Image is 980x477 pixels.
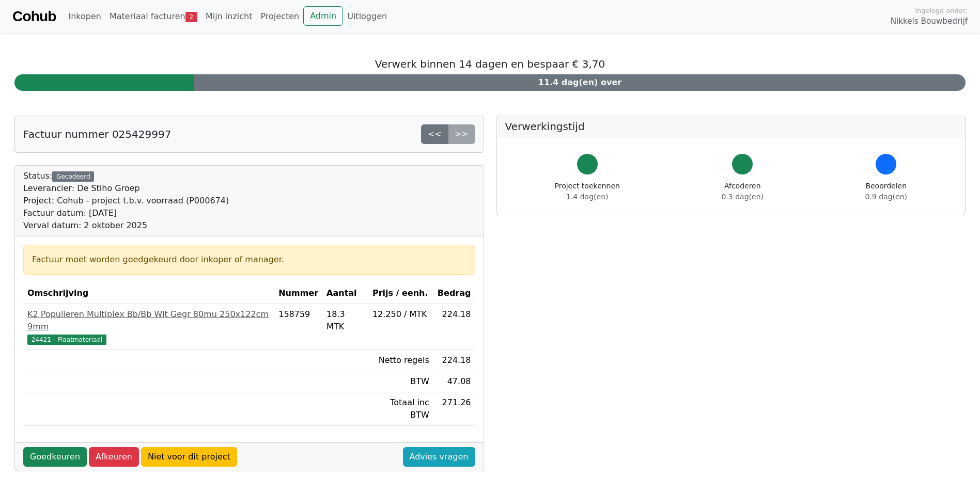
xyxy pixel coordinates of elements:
div: Verval datum: 2 oktober 2025 [23,219,229,232]
div: 11.4 dag(en) over [194,74,966,91]
td: Totaal inc BTW [368,392,433,426]
div: Afcoderen [722,181,764,202]
a: K2 Populieren Multiplex Bb/Bb Wit Gegr 80mu 250x122cm 9mm24421 - Plaatmateriaal [27,308,270,345]
div: 18.3 MTK [326,308,364,333]
a: Goedkeuren [23,447,87,467]
a: Niet voor dit project [141,447,237,467]
h5: Factuur nummer 025429997 [23,128,171,140]
td: 224.18 [433,304,475,350]
span: Ingelogd onder: [915,6,968,15]
h5: Verwerkingstijd [505,120,957,133]
span: 2 [185,12,197,22]
a: << [421,124,448,144]
a: Afkeuren [89,447,139,467]
div: Beoordelen [865,181,907,202]
span: 0.3 dag(en) [722,193,764,201]
span: Nikkels Bouwbedrijf [891,15,968,27]
th: Aantal [322,283,368,304]
td: Netto regels [368,350,433,371]
div: Factuur datum: [DATE] [23,207,229,219]
div: Gecodeerd [52,171,94,182]
div: Leverancier: De Stiho Groep [23,182,229,195]
div: Project toekennen [555,181,620,202]
div: Project: Cohub - project t.b.v. voorraad (P000674) [23,195,229,207]
td: 224.18 [433,350,475,371]
h5: Verwerk binnen 14 dagen en bespaar € 3,70 [14,58,966,70]
div: K2 Populieren Multiplex Bb/Bb Wit Gegr 80mu 250x122cm 9mm [27,308,270,333]
th: Bedrag [433,283,475,304]
a: Inkopen [64,6,105,27]
a: Mijn inzicht [201,6,257,27]
a: Admin [303,6,343,26]
span: 24421 - Plaatmateriaal [27,335,106,345]
th: Prijs / eenh. [368,283,433,304]
td: 271.26 [433,392,475,426]
div: Factuur moet worden goedgekeurd door inkoper of manager. [32,253,466,266]
a: Uitloggen [343,6,391,27]
a: Projecten [256,6,303,27]
span: 0.9 dag(en) [865,193,907,201]
a: Materiaal facturen2 [105,6,201,27]
th: Nummer [274,283,322,304]
span: 1.4 dag(en) [566,193,608,201]
td: BTW [368,371,433,392]
a: Advies vragen [403,447,475,467]
div: 12.250 / MTK [372,308,429,321]
td: 47.08 [433,371,475,392]
a: Cohub [12,4,56,29]
td: 158759 [274,304,322,350]
th: Omschrijving [23,283,274,304]
div: Status: [23,170,229,232]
